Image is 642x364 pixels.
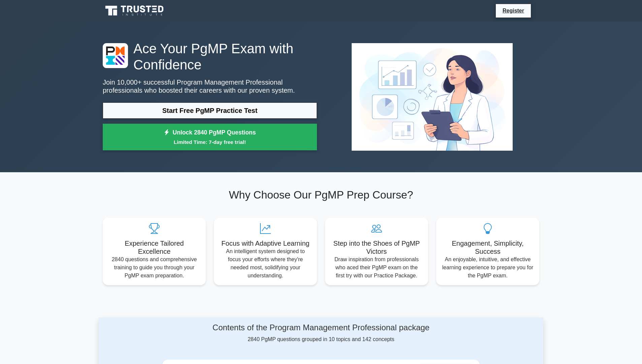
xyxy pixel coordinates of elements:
h1: Ace Your PgMP Exam with Confidence [103,40,317,73]
a: Register [499,6,528,15]
p: Join 10,000+ successful Program Management Professional professionals who boosted their careers w... [103,78,317,94]
h5: Focus with Adaptive Learning [219,239,312,247]
h4: Contents of the Program Management Professional package [162,323,480,333]
p: An enjoyable, intuitive, and effective learning experience to prepare you for the PgMP exam. [442,255,534,280]
img: Program Management Professional Preview [346,38,518,156]
p: An intelligent system designed to focus your efforts where they're needed most, solidifying your ... [219,247,312,280]
small: Limited Time: 7-day free trial! [111,138,309,146]
p: Draw inspiration from professionals who aced their PgMP exam on the first try with our Practice P... [330,255,423,280]
h5: Engagement, Simplicity, Success [442,239,534,255]
a: Unlock 2840 PgMP QuestionsLimited Time: 7-day free trial! [103,124,317,151]
h5: Step into the Shoes of PgMP Victors [330,239,423,255]
div: 2840 PgMP questions grouped in 10 topics and 142 concepts [162,323,480,343]
p: 2840 questions and comprehensive training to guide you through your PgMP exam preparation. [108,255,200,280]
a: Start Free PgMP Practice Test [103,102,317,119]
h2: Why Choose Our PgMP Prep Course? [103,188,539,201]
h5: Experience Tailored Excellence [108,239,200,255]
